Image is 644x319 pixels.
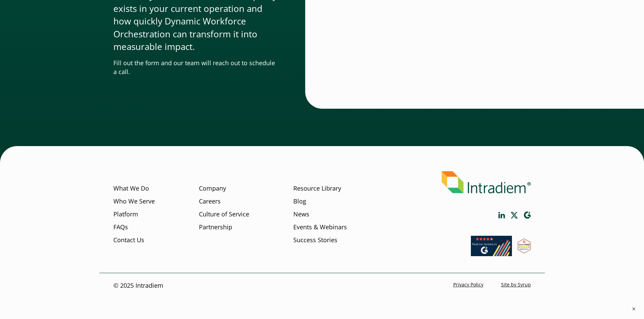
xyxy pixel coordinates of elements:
[113,184,149,193] a: What We Do
[113,59,278,76] p: Fill out the form and our team will reach out to schedule a call.
[517,247,531,255] a: Link opens in a new window
[293,184,341,193] a: Resource Library
[113,210,138,219] a: Platform
[293,197,306,206] a: Blog
[293,210,309,219] a: News
[471,250,512,258] a: Link opens in a new window
[517,238,531,254] img: SourceForge User Reviews
[113,236,144,245] a: Contact Us
[199,197,221,206] a: Careers
[630,305,637,312] button: ×
[293,223,347,232] a: Events & Webinars
[501,282,531,288] a: Site by Syrup
[293,236,337,245] a: Success Stories
[113,223,128,232] a: FAQs
[471,236,512,256] img: Read our reviews on G2
[453,282,483,288] a: Privacy Policy
[199,210,249,219] a: Culture of Service
[113,282,163,290] p: © 2025 Intradiem
[199,184,226,193] a: Company
[442,171,531,193] img: Intradiem
[511,212,518,218] a: Link opens in a new window
[199,223,232,232] a: Partnership
[498,212,505,218] a: Link opens in a new window
[113,197,155,206] a: Who We Serve
[523,211,531,219] a: Link opens in a new window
